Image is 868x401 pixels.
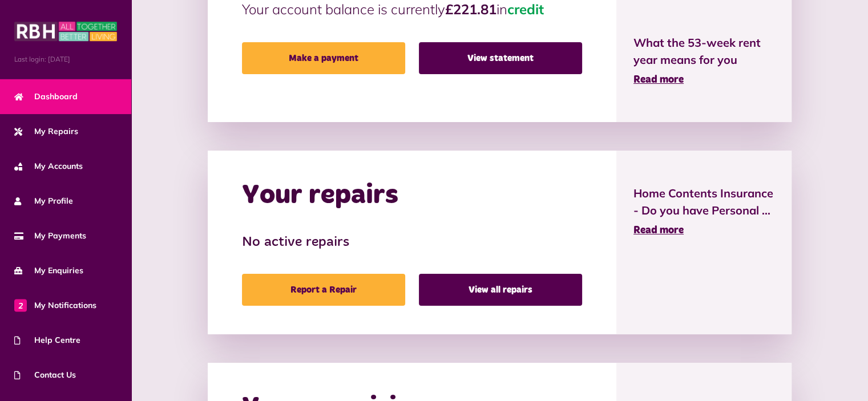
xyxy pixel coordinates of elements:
[633,185,774,219] span: Home Contents Insurance - Do you have Personal ...
[633,34,774,68] span: What the 53-week rent year means for you
[419,274,582,306] a: View all repairs
[633,75,684,85] span: Read more
[14,265,83,277] span: My Enquiries
[242,234,582,251] h3: No active repairs
[242,42,405,74] a: Make a payment
[14,299,27,311] span: 2
[507,1,544,18] span: credit
[419,42,582,74] a: View statement
[14,20,117,43] img: MyRBH
[14,299,96,311] span: My Notifications
[633,185,774,238] a: Home Contents Insurance - Do you have Personal ... Read more
[14,54,117,64] span: Last login: [DATE]
[633,225,684,236] span: Read more
[14,230,86,242] span: My Payments
[242,274,405,306] a: Report a Repair
[14,125,78,137] span: My Repairs
[14,369,76,381] span: Contact Us
[14,91,78,103] span: Dashboard
[14,195,73,207] span: My Profile
[242,179,398,212] h2: Your repairs
[633,34,774,88] a: What the 53-week rent year means for you Read more
[14,160,83,172] span: My Accounts
[14,334,80,346] span: Help Centre
[445,1,496,18] strong: £221.81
